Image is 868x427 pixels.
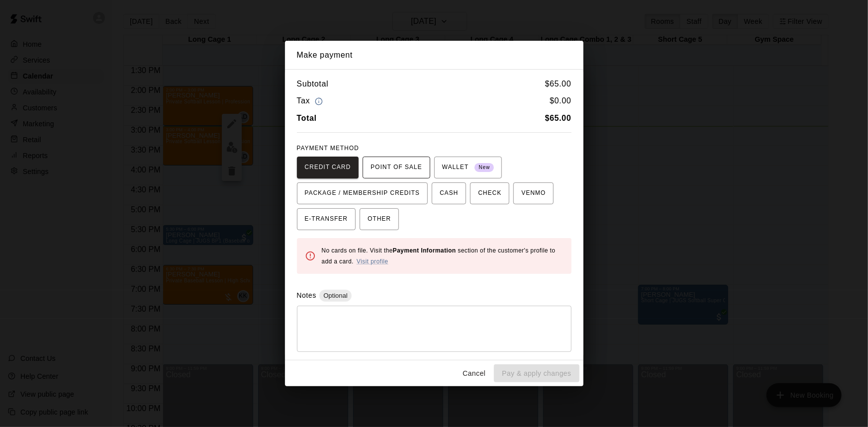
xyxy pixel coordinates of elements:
[297,114,317,122] b: Total
[322,247,556,265] span: No cards on file. Visit the section of the customer's profile to add a card.
[305,160,351,175] span: CREDIT CARD
[545,78,572,90] h6: $ 65.00
[478,185,501,201] span: CHECK
[297,78,329,90] h6: Subtotal
[368,211,391,227] span: OTHER
[360,208,399,230] button: OTHER
[440,185,458,201] span: CASH
[297,182,428,204] button: PACKAGE / MEMBERSHIP CREDITS
[297,208,356,230] button: E-TRANSFER
[357,258,388,265] a: Visit profile
[432,182,466,204] button: CASH
[475,161,494,174] span: New
[393,247,456,254] b: Payment Information
[305,185,420,201] span: PACKAGE / MEMBERSHIP CREDITS
[297,145,359,152] span: PAYMENT METHOD
[285,41,583,70] h2: Make payment
[371,160,422,175] span: POINT OF SALE
[545,114,572,122] b: $ 65.00
[297,157,359,178] button: CREDIT CARD
[434,157,502,178] button: WALLET New
[319,292,351,299] span: Optional
[470,182,509,204] button: CHECK
[458,364,490,383] button: Cancel
[305,211,348,227] span: E-TRANSFER
[297,291,316,299] label: Notes
[363,157,430,178] button: POINT OF SALE
[550,94,571,108] h6: $ 0.00
[297,94,326,108] h6: Tax
[442,160,494,175] span: WALLET
[521,185,546,201] span: VENMO
[513,182,554,204] button: VENMO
